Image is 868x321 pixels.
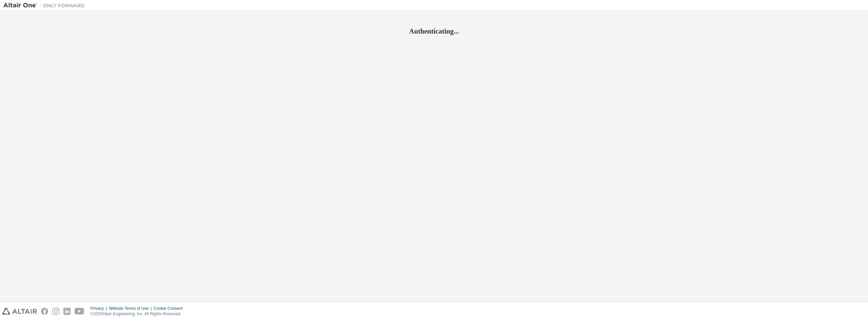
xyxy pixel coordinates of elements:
img: altair_logo.svg [2,308,37,315]
img: linkedin.svg [63,308,71,315]
h2: Authenticating... [3,27,865,36]
img: Altair One [3,2,88,9]
div: Cookie Consent [154,306,186,311]
img: youtube.svg [75,308,84,315]
img: facebook.svg [41,308,48,315]
div: Website Terms of Use [109,306,154,311]
div: Privacy [91,306,109,311]
p: © 2025 Altair Engineering, Inc. All Rights Reserved. [91,311,187,317]
img: instagram.svg [52,308,59,315]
